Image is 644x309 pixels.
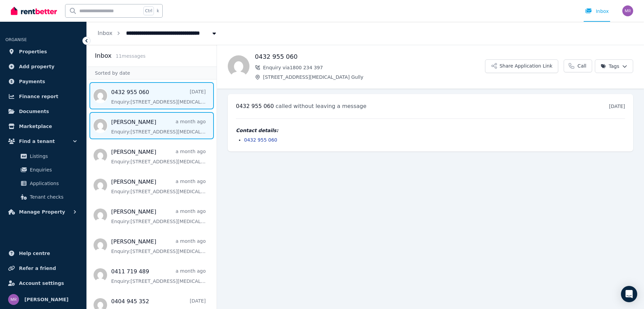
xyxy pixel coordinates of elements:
a: Account settings [5,276,81,290]
a: [PERSON_NAME]a month agoEnquiry:[STREET_ADDRESS][MEDICAL_DATA] Gully. [111,208,206,225]
span: k [157,8,159,14]
a: [PERSON_NAME]a month agoEnquiry:[STREET_ADDRESS][MEDICAL_DATA] Gully. [111,118,206,135]
a: Payments [5,75,81,88]
span: Manage Property [19,208,65,216]
a: [PERSON_NAME]a month agoEnquiry:[STREET_ADDRESS][MEDICAL_DATA] Gully. [111,148,206,165]
span: Help centre [19,249,50,257]
a: Call [564,59,592,72]
a: 0411 719 489a month agoEnquiry:[STREET_ADDRESS][MEDICAL_DATA] Gully. [111,268,206,285]
a: Tenant checks [8,190,78,204]
img: Mark Reeve [8,294,19,305]
a: 0432 955 060[DATE]Enquiry:[STREET_ADDRESS][MEDICAL_DATA] Gully. [111,88,206,105]
span: Tenant checks [30,193,76,201]
button: Share Application Link [485,59,558,73]
nav: Breadcrumb [87,22,228,45]
a: Applications [8,177,78,190]
span: Refer a friend [19,264,56,272]
span: [STREET_ADDRESS][MEDICAL_DATA] Gully [263,74,485,80]
h1: 0432 955 060 [255,52,485,61]
span: Tags [601,63,619,70]
span: Enquiry via 1800 234 397 [263,64,485,71]
span: 0432 955 060 [236,103,274,109]
span: Payments [19,77,45,86]
h4: Contact details: [236,127,625,134]
span: [PERSON_NAME] [24,295,68,304]
time: [DATE] [609,104,625,109]
a: Inbox [98,30,113,36]
span: Applications [30,179,76,187]
a: Add property [5,60,81,73]
img: Mark Reeve [622,5,633,16]
span: Find a tenant [19,137,55,145]
a: Documents [5,105,81,118]
a: Refer a friend [5,261,81,275]
a: Marketplace [5,120,81,133]
img: 0432 955 060 [228,55,249,77]
a: [PERSON_NAME]a month agoEnquiry:[STREET_ADDRESS][MEDICAL_DATA] Gully. [111,238,206,255]
button: Manage Property [5,205,81,219]
span: Documents [19,107,49,115]
button: Tags [595,59,633,73]
span: Ctrl [143,6,154,15]
div: Open Intercom Messenger [621,286,637,302]
span: 11 message s [116,53,145,59]
span: Account settings [19,279,64,287]
a: 0432 955 060 [244,137,277,143]
button: Find a tenant [5,134,81,148]
img: RentBetter [11,6,57,16]
div: Inbox [585,8,609,15]
span: Finance report [19,92,58,101]
h2: Inbox [95,51,112,60]
span: ORGANISE [5,37,27,42]
div: Sorted by date [87,67,217,79]
span: Properties [19,48,47,56]
span: Add property [19,62,55,71]
a: Properties [5,45,81,58]
a: [PERSON_NAME]a month agoEnquiry:[STREET_ADDRESS][MEDICAL_DATA] Gully. [111,178,206,195]
a: Help centre [5,247,81,260]
a: Enquiries [8,163,78,177]
span: Call [578,62,586,69]
a: Finance report [5,90,81,103]
span: Listings [30,152,76,160]
span: called without leaving a message [276,103,366,109]
a: Listings [8,149,78,163]
span: Enquiries [30,166,76,174]
span: Marketplace [19,122,52,130]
